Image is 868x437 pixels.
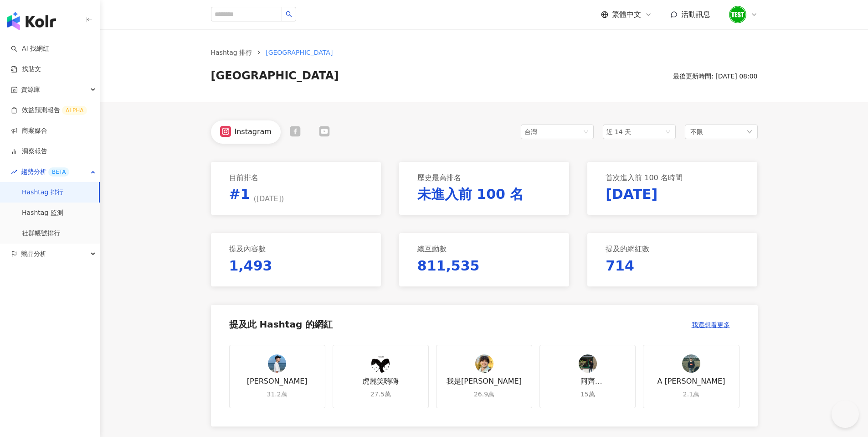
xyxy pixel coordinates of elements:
span: 資源庫 [21,79,40,100]
span: 活動訊息 [681,10,710,19]
div: 15萬 [580,390,595,399]
img: KOL Avatar [579,354,597,373]
a: 效益預測報告ALPHA [11,106,87,115]
div: BETA [48,167,69,177]
img: logo [7,12,56,30]
span: 趨勢分析 [21,161,69,182]
div: [PERSON_NAME] [247,376,308,386]
a: Hashtag 監測 [22,208,63,218]
p: 未進入前 100 名 [417,185,524,204]
a: 找貼文 [11,65,41,74]
p: 歷史最高排名 [417,173,461,183]
p: 目前排名 [229,173,258,183]
img: KOL Avatar [682,354,700,373]
a: KOL Avatar虎麗笑嗨嗨27.5萬 [333,345,429,409]
div: 虎麗笑嗨嗨 [362,376,399,386]
span: 不限 [690,127,703,137]
span: 我還想看更多 [692,321,730,328]
p: 1,493 [229,256,272,276]
span: ( [DATE] ) [254,194,284,204]
p: 首次進入前 100 名時間 [606,173,683,183]
a: KOL Avatar阿齊 ▏[GEOGRAPHIC_DATA]美食15萬 [539,345,636,409]
span: [GEOGRAPHIC_DATA] [211,68,339,84]
img: KOL Avatar [475,354,493,373]
div: A [PERSON_NAME] [657,376,725,386]
span: 繁體中文 [612,10,641,20]
p: 提及的網紅數 [606,244,649,254]
p: 811,535 [417,256,480,276]
span: 競品分析 [21,244,46,264]
a: 洞察報告 [11,147,47,156]
div: 阿齊 ▏[GEOGRAPHIC_DATA]美食 [545,376,630,386]
a: 商案媒合 [11,126,47,135]
a: Hashtag 排行 [22,188,63,197]
span: search [286,11,292,17]
span: 最後更新時間: [DATE] 08:00 [673,73,757,80]
p: [DATE] [606,185,657,204]
a: 社群帳號排行 [22,229,60,238]
div: 提及此 Hashtag 的網紅 [229,319,333,330]
iframe: Help Scout Beacon - Open [832,401,859,428]
span: [GEOGRAPHIC_DATA] [266,49,333,56]
p: 總互動數 [417,244,447,254]
a: Hashtag 排行 [209,47,254,57]
p: 提及內容數 [229,244,266,254]
div: Instagram [235,127,272,137]
img: unnamed.png [729,6,746,23]
a: KOL Avatar我是[PERSON_NAME]26.9萬 [436,345,532,409]
a: searchAI 找網紅 [11,44,49,53]
div: 我是[PERSON_NAME] [447,376,522,386]
span: 近 14 天 [606,128,632,135]
p: #1 [229,185,284,204]
img: KOL Avatar [268,354,286,373]
button: 我還想看更多 [682,316,740,334]
div: 27.5萬 [370,390,391,399]
div: 2.1萬 [683,390,699,399]
img: KOL Avatar [371,354,390,373]
span: down [747,129,752,135]
a: KOL Avatar[PERSON_NAME]31.2萬 [229,345,325,409]
a: KOL AvatarA [PERSON_NAME]2.1萬 [643,345,739,409]
div: 26.9萬 [474,390,494,399]
p: 714 [606,256,634,276]
div: 31.2萬 [267,390,288,399]
div: 台灣 [524,125,554,139]
span: rise [11,169,17,175]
